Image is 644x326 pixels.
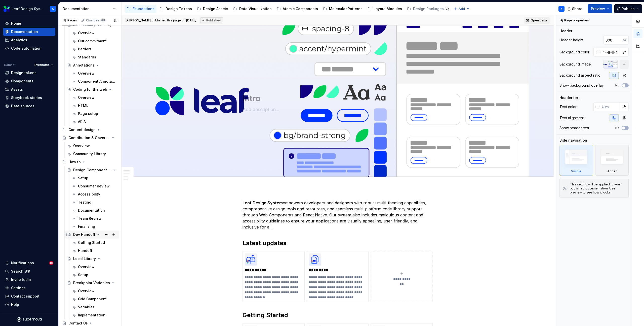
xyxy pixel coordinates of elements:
svg: Supernova Logo [17,317,42,322]
a: Barriers [70,45,119,53]
div: Breakpoint Variables [73,280,110,285]
button: Publish [614,4,642,13]
a: Documentation [70,206,119,214]
div: Component Annotations [78,79,116,84]
span: published this page on [DATE] [126,18,196,22]
img: 6e787e26-f4c0-4230-8924-624fe4a2d214.png [4,6,10,12]
div: Getting Started [78,240,105,245]
a: Standards [70,53,119,61]
div: Implementation [78,313,105,318]
span: Preview [591,6,605,11]
a: Data Visualization [231,5,274,13]
div: Storybook stories [11,95,42,100]
div: Documentation [11,29,38,34]
a: Setup [70,174,119,182]
div: Visible [559,145,593,176]
div: Show background overlay [559,83,604,88]
span: Publish [622,6,635,11]
p: empowers developers and designers with robust multi-theming capabilities, comprehensive design to... [243,200,433,230]
div: Help [11,302,19,307]
span: Add [459,7,465,11]
a: Data sources [3,102,55,110]
div: Background image [559,62,591,67]
a: Dev Handoff [65,231,119,239]
a: Coding for the web [65,85,119,93]
div: Accessibility [78,192,100,197]
a: Invite team [3,276,55,284]
button: Contact support [3,292,55,300]
button: Evernorth [32,61,55,69]
a: Settings [3,284,55,292]
a: Finalizing [70,222,119,231]
div: Barriers [78,47,92,52]
div: Design Tokens [166,6,192,11]
div: Home [11,21,21,26]
div: Handoff [78,248,92,253]
div: Hidden [607,169,617,173]
div: Content design [60,126,119,134]
div: How to [60,158,119,166]
input: Auto [599,102,620,111]
div: Molecular Patterns [329,6,363,11]
div: Annotations [73,63,95,68]
div: Standards [78,55,96,60]
button: Leaf Design SystemA [1,3,57,14]
div: Header height [559,38,583,43]
div: Our commitment [78,39,107,44]
div: Setup [78,272,88,277]
a: Component Annotations [70,77,119,85]
div: Design Component Process [73,168,111,173]
a: Getting Started [70,239,119,247]
div: Data Visualization [239,6,272,11]
div: Analytics [11,38,27,43]
a: Local Library [65,255,119,263]
div: Show header text [559,125,589,131]
button: Share [565,4,586,13]
div: Leaf Design System [12,6,44,11]
a: Breakpoint Variables [65,279,119,287]
div: Text alignment [559,115,584,120]
div: Grid Component [78,297,107,302]
img: 87b27b9e-5da0-44a1-aab9-7c1a3053f2ef.png [309,253,321,266]
a: Annotations [65,61,119,69]
div: Team Review [78,216,102,221]
div: Search ⌘K [11,269,30,274]
a: Assets [3,85,55,93]
div: Side navigation [559,138,587,143]
div: Notifications [11,260,34,266]
div: Local Library [73,256,96,261]
div: Documentation [63,6,110,11]
div: Design tokens [11,70,36,75]
button: Help [3,301,55,309]
a: HTML [70,102,119,110]
div: Overview [78,264,95,269]
div: Design Assets [203,6,228,11]
h2: Latest updates [243,239,433,247]
div: Setup [78,176,88,181]
div: Community Library [73,151,106,156]
div: Page tree [125,4,451,14]
div: Design Packages [413,6,444,11]
span: 10 [49,261,53,265]
a: Implementation [70,311,119,319]
a: Design tokens [3,69,55,77]
a: Code automation [3,44,55,52]
button: Search ⌘K [3,267,55,275]
a: Our commitment [70,37,119,45]
div: Dev Handoff [73,232,95,237]
div: Coding for the web [73,87,107,92]
div: A [52,7,54,11]
a: Design Component Process [65,166,119,174]
div: Dataset [4,63,16,67]
div: Overview [73,143,90,148]
div: Overview [78,30,95,36]
div: Page setup [78,111,98,116]
span: Open page [531,18,547,22]
a: Layout Modules [366,5,404,13]
a: Variables [70,303,119,311]
div: Code automation [11,46,42,51]
div: Overview [78,95,95,100]
div: Overview [78,71,95,76]
div: Contact support [11,294,39,299]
